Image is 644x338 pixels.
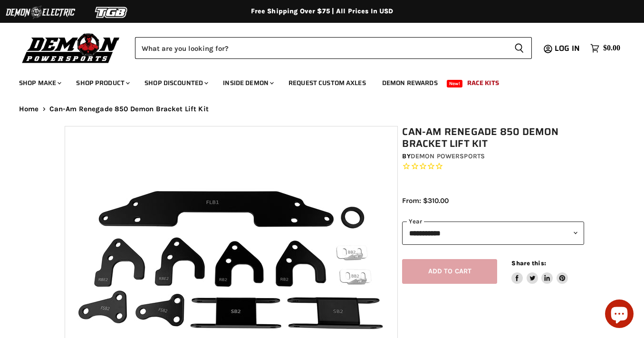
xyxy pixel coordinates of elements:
ul: Main menu [12,69,618,93]
span: From: $310.00 [402,196,449,205]
span: Share this: [511,260,546,267]
a: Shop Make [12,73,67,93]
input: Search [135,37,507,59]
a: Shop Product [69,73,135,93]
a: Log in [550,44,586,53]
a: Inside Demon [216,73,279,93]
img: Demon Powersports [19,31,123,65]
button: Search [507,37,532,59]
span: Rated 0.0 out of 5 stars 0 reviews [402,162,584,172]
a: Demon Powersports [411,152,485,160]
a: Demon Rewards [375,73,445,93]
select: year [402,222,584,245]
aside: Share this: [511,259,568,284]
span: New! [447,80,463,87]
a: Shop Discounted [137,73,214,93]
a: Home [19,105,39,113]
span: $0.00 [603,44,620,53]
a: Request Custom Axles [281,73,373,93]
h1: Can-Am Renegade 850 Demon Bracket Lift Kit [402,126,584,150]
div: by [402,151,584,162]
img: Demon Electric Logo 2 [5,3,76,21]
span: Can-Am Renegade 850 Demon Bracket Lift Kit [49,105,209,113]
span: Log in [555,42,580,54]
a: Race Kits [460,73,506,93]
form: Product [135,37,532,59]
inbox-online-store-chat: Shopify online store chat [602,299,636,330]
a: $0.00 [586,41,625,55]
img: TGB Logo 2 [76,3,147,21]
